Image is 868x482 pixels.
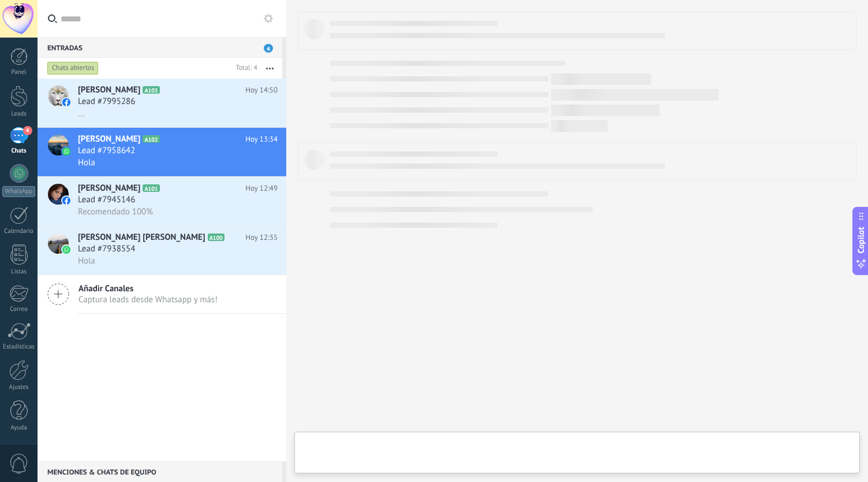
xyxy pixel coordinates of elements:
[23,126,32,135] span: 4
[2,306,36,313] div: Correo
[78,96,135,107] span: Lead #7995286
[78,194,135,206] span: Lead #7945146
[38,226,286,275] a: avataricon[PERSON_NAME] [PERSON_NAME]A100Hoy 12:35Lead #7938554Hola
[231,62,257,74] div: Total: 4
[245,232,278,243] span: Hoy 12:35
[78,283,218,294] span: Añadir Canales
[78,108,85,119] span: ...
[2,69,36,76] div: Panel
[38,461,282,482] div: Menciones & Chats de equipo
[38,177,286,225] a: avataricon[PERSON_NAME]A101Hoy 12:49Lead #7945146Recomendado 100%
[2,424,36,432] div: Ayuda
[2,384,36,391] div: Ajustes
[78,255,95,266] span: Hola
[78,294,218,305] span: Captura leads desde Whatsapp y más!
[2,268,36,276] div: Listas
[855,227,867,254] span: Copilot
[2,228,36,235] div: Calendario
[2,147,36,155] div: Chats
[78,206,153,217] span: Recomendado 100%
[78,157,95,168] span: Hola
[62,147,70,155] img: icon
[264,44,273,53] span: 4
[245,183,278,194] span: Hoy 12:49
[143,135,159,143] span: A102
[62,246,70,254] img: icon
[78,232,205,243] span: [PERSON_NAME] [PERSON_NAME]
[245,134,278,145] span: Hoy 13:34
[38,37,282,58] div: Entradas
[2,186,35,197] div: WhatsApp
[143,184,159,192] span: A101
[47,61,99,75] div: Chats abiertos
[78,134,140,145] span: [PERSON_NAME]
[62,196,70,205] img: icon
[38,79,286,127] a: avataricon[PERSON_NAME]A103Hoy 14:50Lead #7995286...
[78,145,135,157] span: Lead #7958642
[208,233,225,241] span: A100
[257,58,282,79] button: Más
[62,98,70,106] img: icon
[143,86,159,94] span: A103
[38,128,286,176] a: avataricon[PERSON_NAME]A102Hoy 13:34Lead #7958642Hola
[2,343,36,351] div: Estadísticas
[2,110,36,118] div: Leads
[78,243,135,255] span: Lead #7938554
[78,84,140,96] span: [PERSON_NAME]
[245,84,278,96] span: Hoy 14:50
[78,183,140,194] span: [PERSON_NAME]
